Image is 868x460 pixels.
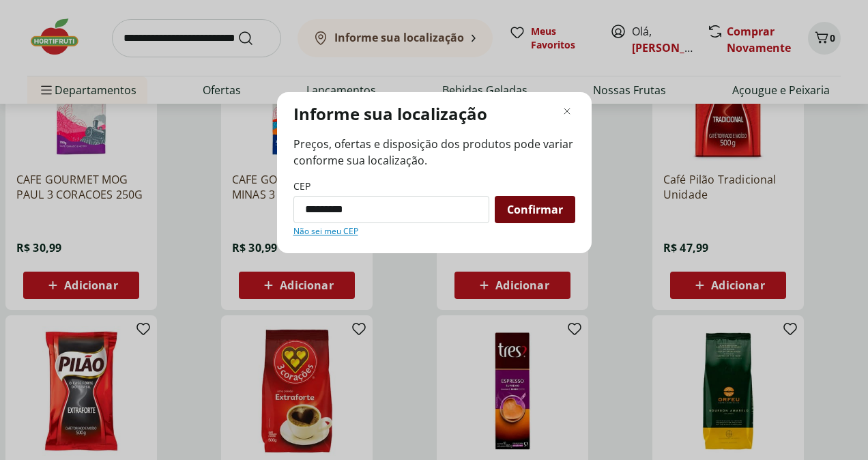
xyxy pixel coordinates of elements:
p: Informe sua localização [293,103,487,125]
div: Modal de regionalização [277,92,592,253]
label: CEP [293,179,310,193]
span: Preços, ofertas e disposição dos produtos pode variar conforme sua localização. [293,136,575,169]
span: Confirmar [507,204,563,215]
button: Fechar modal de regionalização [559,103,575,119]
button: Confirmar [495,196,575,223]
a: Não sei meu CEP [293,226,358,237]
